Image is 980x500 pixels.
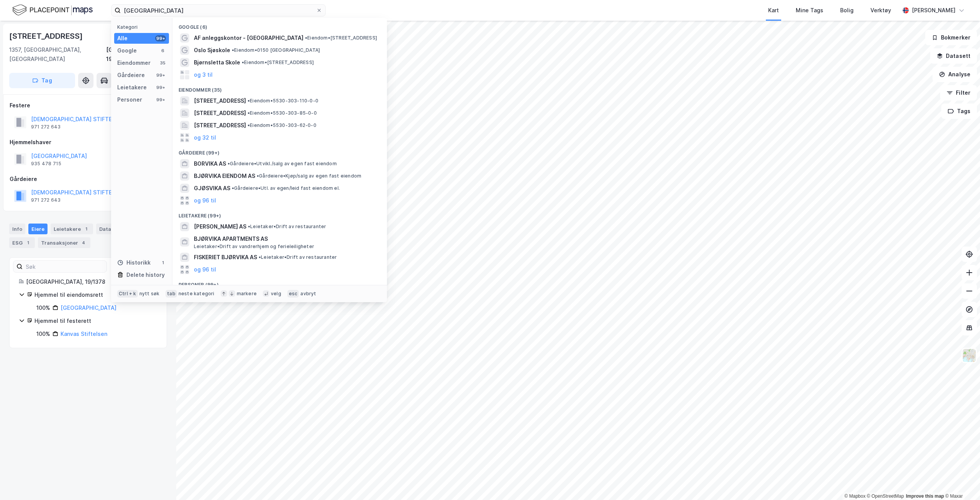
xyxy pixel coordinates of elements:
div: nytt søk [139,291,160,297]
div: Bolig [840,6,854,15]
div: [GEOGRAPHIC_DATA], 19/1378 [106,45,167,64]
img: Z [962,348,977,363]
div: ESG [9,237,35,248]
span: Leietaker • Drift av vandrerhjem og ferieleiligheter [194,243,314,250]
span: FISKERIET BJØRVIKA AS [194,253,257,262]
div: Kontrollprogram for chat [942,463,980,500]
div: Personer (99+) [172,276,387,289]
div: 99+ [155,97,166,103]
div: Verktøy [870,6,891,15]
div: Personer [117,95,142,104]
span: Gårdeiere • Kjøp/salg av egen fast eiendom [257,173,361,179]
button: Datasett [930,48,977,64]
span: • [247,122,250,128]
button: Analyse [932,67,977,82]
button: og 96 til [194,265,216,274]
span: • [232,47,234,53]
span: Eiendom • [STREET_ADDRESS] [242,59,314,66]
span: • [247,110,250,116]
div: 935 478 715 [31,161,61,167]
div: 35 [160,60,166,66]
div: neste kategori [179,291,215,297]
div: Google (6) [172,18,387,32]
div: Eiendommer (35) [172,81,387,95]
div: esc [287,290,299,298]
button: Bokmerker [925,30,977,45]
span: Eiendom • [STREET_ADDRESS] [305,35,377,41]
button: Tags [941,104,977,119]
a: OpenStreetMap [867,493,904,499]
div: [PERSON_NAME] [912,6,955,15]
div: 971 272 643 [31,197,61,203]
button: og 32 til [194,133,216,142]
span: [STREET_ADDRESS] [194,109,246,118]
div: 100% [36,329,50,339]
span: Eiendom • 5530-303-62-0-0 [247,122,316,128]
a: [GEOGRAPHIC_DATA] [61,304,116,311]
div: Google [117,46,137,55]
div: Datasett [96,224,125,234]
a: Mapbox [844,493,865,499]
span: Eiendom • 5530-303-85-0-0 [247,110,317,116]
div: Gårdeiere [117,71,145,80]
div: velg [271,291,281,297]
div: Mine Tags [796,6,823,15]
span: Gårdeiere • Utvikl./salg av egen fast eiendom [228,161,337,167]
span: Leietaker • Drift av restauranter [259,254,337,260]
div: [GEOGRAPHIC_DATA], 19/1378 [26,277,157,286]
div: 4 [80,239,87,247]
div: Eiere [28,224,48,234]
div: 1357, [GEOGRAPHIC_DATA], [GEOGRAPHIC_DATA] [9,45,106,64]
span: BJØRVIKA EIENDOM AS [194,171,255,181]
div: 1 [82,225,90,233]
div: 100% [36,303,50,312]
img: logo.f888ab2527a4732fd821a326f86c7f29.svg [12,3,93,17]
div: Info [9,224,25,234]
span: [STREET_ADDRESS] [194,121,246,130]
span: AF anleggskontor - [GEOGRAPHIC_DATA] [194,33,303,43]
span: • [248,224,250,229]
span: • [305,35,307,41]
span: Eiendom • 0150 [GEOGRAPHIC_DATA] [232,47,320,53]
span: GJØSVIKA AS [194,184,230,193]
span: [STREET_ADDRESS] [194,96,246,105]
div: Leietakere (99+) [172,207,387,220]
span: • [257,173,259,179]
span: Bjørnsletta Skole [194,58,240,67]
div: markere [237,291,257,297]
div: [STREET_ADDRESS] [9,30,84,42]
span: Eiendom • 5530-303-110-0-0 [247,98,318,104]
div: Gårdeiere (99+) [172,144,387,158]
div: Kategori [117,24,169,30]
div: 1 [160,260,166,266]
span: • [247,98,250,104]
span: • [259,254,261,260]
div: tab [166,290,177,298]
div: Alle [117,34,128,43]
span: Leietaker • Drift av restauranter [248,224,326,230]
span: • [242,59,244,65]
div: Eiendommer [117,58,151,67]
span: • [228,161,230,166]
div: Historikk [117,258,151,267]
button: og 96 til [194,196,216,205]
span: BORVIKA AS [194,159,226,168]
button: Tag [9,73,75,88]
div: Gårdeiere [10,174,167,184]
div: 971 272 643 [31,124,61,130]
input: Søk på adresse, matrikkel, gårdeiere, leietakere eller personer [121,5,316,16]
div: 6 [160,48,166,54]
span: • [232,185,234,191]
div: Leietakere [51,224,93,234]
div: 99+ [155,35,166,41]
div: Ctrl + k [117,290,138,298]
div: Hjemmel til festerett [34,316,157,326]
iframe: Chat Widget [942,463,980,500]
button: og 3 til [194,70,213,79]
button: Filter [940,85,977,100]
input: Søk [23,261,107,272]
span: Gårdeiere • Utl. av egen/leid fast eiendom el. [232,185,340,191]
span: BJØRVIKA APARTMENTS AS [194,234,378,243]
div: Leietakere [117,83,147,92]
span: Oslo Sjøskole [194,46,230,55]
